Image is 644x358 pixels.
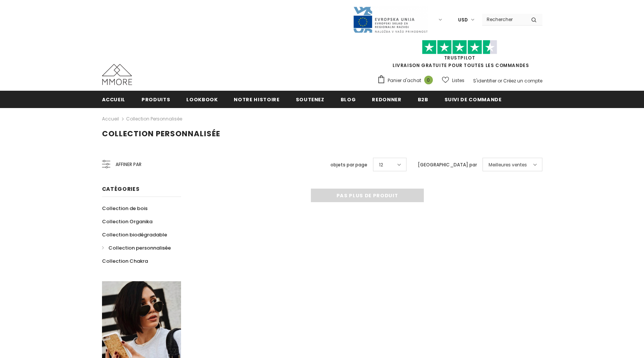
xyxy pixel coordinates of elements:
label: objets par page [330,161,367,169]
a: Collection personnalisée [126,116,182,122]
a: Notre histoire [234,91,279,108]
span: LIVRAISON GRATUITE POUR TOUTES LES COMMANDES [377,43,542,69]
span: Collection personnalisée [102,128,220,139]
a: B2B [418,91,428,108]
span: Collection Organika [102,218,152,225]
a: Blog [341,91,356,108]
a: Listes [442,74,464,87]
span: Collection biodégradable [102,231,167,238]
a: Redonner [372,91,401,108]
span: 12 [379,161,383,169]
span: Accueil [102,96,126,103]
span: Meilleures ventes [489,161,527,169]
span: Lookbook [186,96,218,103]
span: Listes [452,77,464,84]
a: Collection Chakra [102,254,148,268]
img: Cas MMORE [102,64,132,85]
span: Collection Chakra [102,257,148,265]
a: Collection Organika [102,215,152,228]
a: S'identifier [473,78,496,84]
a: Collection personnalisée [102,241,171,254]
span: Collection personnalisée [108,244,171,251]
span: soutenez [296,96,324,103]
input: Search Site [482,14,525,25]
span: Panier d'achat [388,77,421,84]
span: 0 [424,76,433,84]
label: [GEOGRAPHIC_DATA] par [418,161,477,169]
a: Javni Razpis [353,16,428,23]
span: Affiner par [116,160,142,169]
span: or [498,78,502,84]
a: Accueil [102,91,126,108]
a: Créez un compte [503,78,542,84]
span: Catégories [102,185,140,193]
a: Panier d'achat 0 [377,75,437,86]
span: Notre histoire [234,96,279,103]
span: B2B [418,96,428,103]
a: Produits [142,91,170,108]
img: Javni Razpis [353,6,428,34]
span: Produits [142,96,170,103]
img: Faites confiance aux étoiles pilotes [422,40,497,55]
span: Collection de bois [102,205,148,212]
a: Collection de bois [102,202,148,215]
span: Redonner [372,96,401,103]
span: Blog [341,96,356,103]
a: Collection biodégradable [102,228,167,241]
a: Suivi de commande [445,91,502,108]
a: soutenez [296,91,324,108]
a: TrustPilot [444,55,475,61]
a: Lookbook [186,91,218,108]
span: Suivi de commande [445,96,502,103]
a: Accueil [102,114,119,123]
span: USD [458,16,468,24]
